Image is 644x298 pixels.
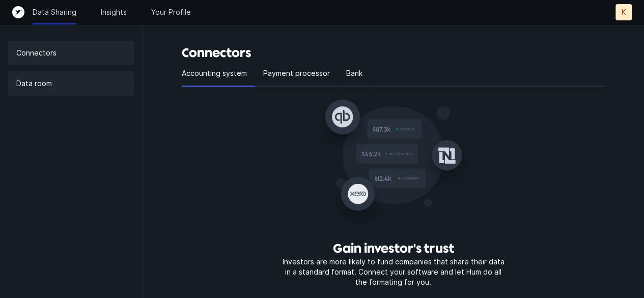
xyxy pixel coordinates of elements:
p: Bank [346,67,362,79]
p: Accounting system [182,67,247,79]
p: Payment processor [263,67,330,79]
a: Insights [101,7,127,17]
p: Connectors [16,47,57,59]
button: K [615,4,632,20]
p: Investors are more likely to fund companies that share their data in a standard format. Connect y... [279,257,508,287]
h3: Gain investor's trust [333,240,454,257]
p: Data room [16,77,52,90]
img: Gain investor's trust [312,95,475,232]
a: Data room [8,71,134,96]
a: Data Sharing [33,7,76,17]
a: Your Profile [151,7,191,17]
a: Connectors [8,41,134,65]
h3: Connectors [182,45,605,61]
p: K [622,7,626,17]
